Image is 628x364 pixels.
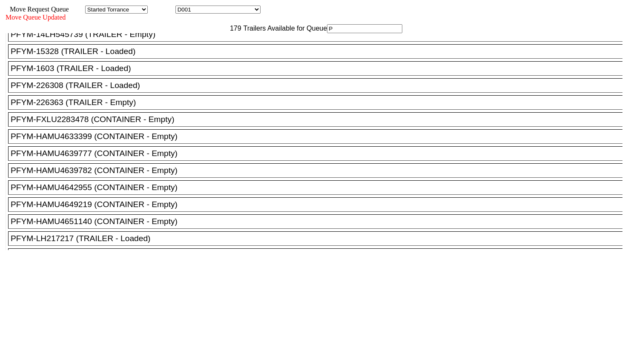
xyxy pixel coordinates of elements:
[11,166,628,175] div: PFYM-HAMU4639782 (CONTAINER - Empty)
[11,115,628,124] div: PFYM-FXLU2283478 (CONTAINER - Empty)
[11,149,628,158] div: PFYM-HAMU4639777 (CONTAINER - Empty)
[327,24,402,33] input: Filter Available Trailers
[11,183,628,192] div: PFYM-HAMU4642955 (CONTAINER - Empty)
[149,6,174,13] span: Location
[11,217,628,226] div: PFYM-HAMU4651140 (CONTAINER - Empty)
[6,6,69,13] span: Move Request Queue
[11,98,628,107] div: PFYM-226363 (TRAILER - Empty)
[11,30,628,39] div: PFYM-14LH545739 (TRAILER - Empty)
[11,200,628,209] div: PFYM-HAMU4649219 (CONTAINER - Empty)
[226,25,241,32] span: 179
[6,14,66,21] span: Move Queue Updated
[11,132,628,141] div: PFYM-HAMU4633399 (CONTAINER - Empty)
[11,64,628,73] div: PFYM-1603 (TRAILER - Loaded)
[241,25,327,32] span: Trailers Available for Queue
[70,6,83,13] span: Area
[11,234,628,243] div: PFYM-LH217217 (TRAILER - Loaded)
[11,81,628,90] div: PFYM-226308 (TRAILER - Loaded)
[11,47,628,56] div: PFYM-15328 (TRAILER - Loaded)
